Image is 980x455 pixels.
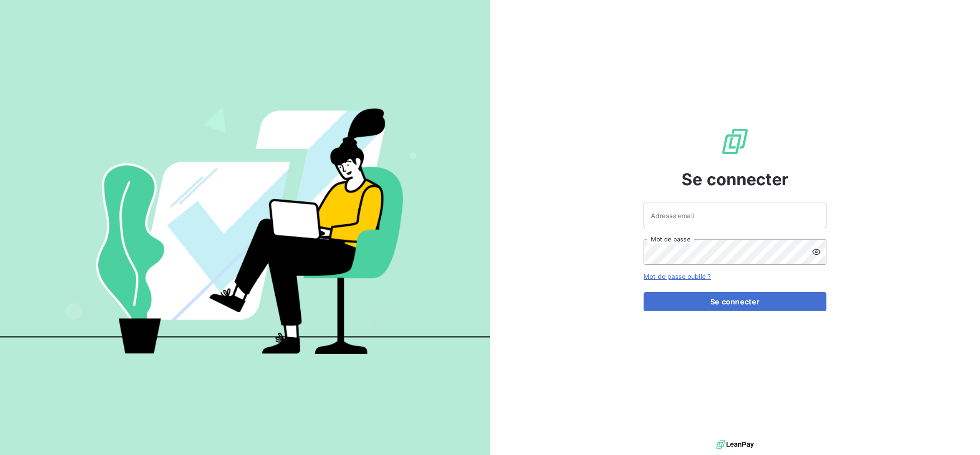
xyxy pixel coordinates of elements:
button: Se connecter [644,292,826,311]
img: Logo LeanPay [720,127,750,156]
span: Se connecter [682,167,788,192]
input: placeholder [644,203,826,228]
a: Mot de passe oublié ? [644,272,711,280]
img: logo [716,438,754,451]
